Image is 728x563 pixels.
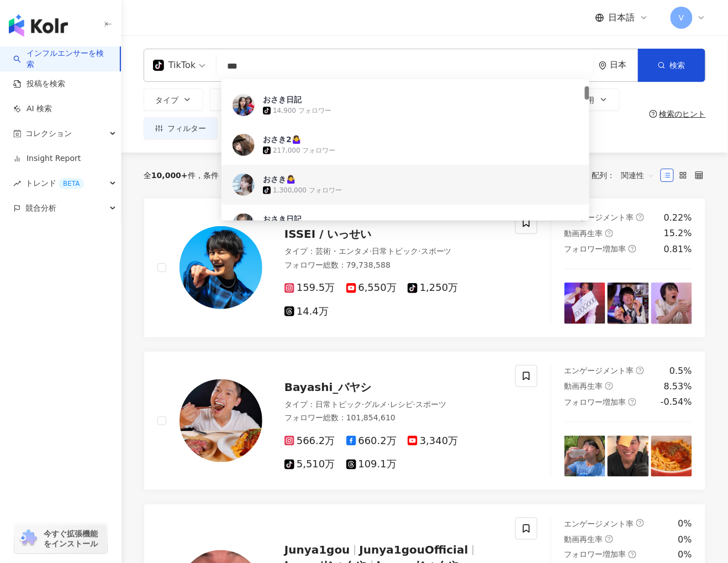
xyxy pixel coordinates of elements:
div: 0.81% [664,243,692,256]
span: 条件 ： [196,171,226,180]
span: レシピ [390,400,413,409]
span: 動画再生率 [565,229,603,238]
span: V [679,12,684,24]
span: · [362,400,364,409]
div: 検索のヒント [660,110,706,118]
span: question-circle [629,245,636,253]
span: Bayashi_バヤシ [284,380,372,394]
div: フォロワー総数 ： 101,854,610 [284,413,502,424]
img: logo [9,14,68,37]
span: · [418,247,420,256]
div: おさき日記 [263,94,302,105]
img: KOL Avatar [233,174,255,196]
span: フィルター [167,124,206,133]
span: 566.2万 [284,435,335,447]
img: KOL Avatar [233,213,255,236]
span: 109.1万 [346,458,397,470]
img: post-image [608,436,648,477]
img: post-image [565,283,605,324]
span: 競合分析 [25,196,56,221]
span: コレクション [25,121,72,146]
div: 0% [678,549,692,561]
span: タイプ [155,96,178,105]
div: 0% [678,518,692,530]
img: post-image [608,283,648,324]
span: question-circle [636,367,644,374]
span: 芸術・エンタメ [315,247,370,256]
div: 日本 [610,60,638,70]
div: おさき日記 [263,213,302,225]
span: 6,550万 [346,282,397,294]
img: post-image [651,436,692,477]
span: 660.2万 [346,435,397,447]
div: 全 件 [144,171,196,180]
div: 8.53% [664,380,692,393]
span: · [370,247,372,256]
span: 動画再生率 [565,382,603,390]
img: post-image [565,436,605,477]
img: KOL Avatar [180,226,262,309]
div: 14,900 フォロワー [273,106,331,116]
span: question-circle [629,398,636,406]
span: question-circle [636,213,644,221]
span: question-circle [650,110,657,118]
span: エンゲージメント率 [565,366,634,375]
div: おさき2🤷‍♀️ [263,134,301,145]
div: おさき🤷‍♀️ [263,174,296,185]
div: 0.22% [664,212,692,224]
span: スポーツ [421,247,452,256]
span: 5,510万 [284,458,335,470]
a: KOL AvatarISSEI / いっせいタイプ：芸術・エンタメ·日常トピック·スポーツフォロワー総数：79,738,588159.5万6,550万1,250万14.4万エンゲージメント率qu... [144,198,706,338]
a: searchインフルエンサーを検索 [13,48,111,70]
a: KOL AvatarBayashi_バヤシタイプ：日常トピック·グルメ·レシピ·スポーツフォロワー総数：101,854,610566.2万660.2万3,340万5,510万109.1万エンゲー... [144,351,706,491]
span: environment [599,61,607,70]
span: 日常トピック [315,400,362,409]
span: 今すぐ拡張機能をインストール [44,529,104,549]
div: 217,000 フォロワー [273,146,335,155]
span: question-circle [605,230,613,237]
span: question-circle [605,535,613,543]
span: question-circle [636,519,644,527]
span: 14.4万 [284,306,329,317]
img: KOL Avatar [233,94,255,116]
span: question-circle [629,551,636,559]
span: エンゲージメント率 [565,213,634,222]
button: フィルター [144,117,218,139]
button: タイプ [144,88,203,111]
button: 性別 [210,88,262,111]
a: AI 検索 [13,103,52,114]
span: · [413,400,415,409]
span: フォロワー増加率 [565,398,626,406]
span: トレンド [25,171,84,196]
a: Insight Report [13,153,81,164]
div: タイプ ： [284,399,502,410]
span: フォロワー増加率 [565,244,626,253]
div: 15.2% [664,227,692,239]
div: BETA [59,178,84,189]
span: Junya1gou [284,544,350,557]
span: 関連性 [621,166,655,184]
span: 159.5万 [284,282,335,294]
div: TikTok [153,56,196,74]
span: 日常トピック [372,247,418,256]
span: ISSEI / いっせい [284,227,372,241]
span: 10,000+ [151,171,188,180]
div: 1,300,000 フォロワー [273,186,342,195]
a: 投稿を検索 [13,79,65,90]
div: -0.54% [661,396,692,408]
a: chrome extension今すぐ拡張機能をインストール [14,524,107,554]
img: post-image [651,283,692,324]
span: 検索 [670,61,685,70]
span: question-circle [605,382,613,390]
span: 1,250万 [408,282,458,294]
span: エンゲージメント率 [565,519,634,528]
div: フォロワー総数 ： 79,738,588 [284,260,502,271]
div: 0.5% [669,365,692,377]
span: rise [13,180,21,187]
span: · [387,400,389,409]
div: 0% [678,534,692,546]
img: chrome extension [18,530,39,548]
img: KOL Avatar [180,379,262,462]
div: 配列： [592,166,661,184]
span: 動画再生率 [565,535,603,544]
